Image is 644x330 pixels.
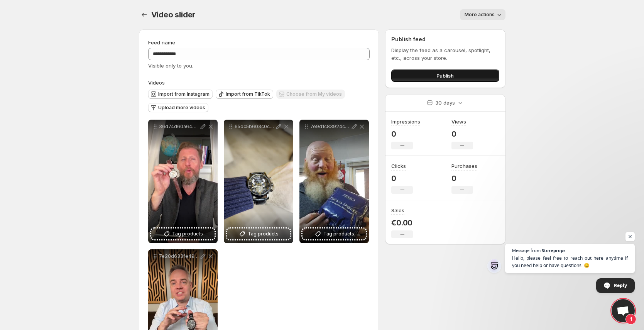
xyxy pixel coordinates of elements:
span: Feed name [148,39,175,46]
span: Reply [614,279,627,292]
h3: Sales [391,206,404,214]
span: Upload more videos [158,105,205,111]
h3: Purchases [451,162,477,170]
p: 0 [451,174,477,183]
button: Tag products [227,228,290,239]
p: 7e9d1c83924c4f4f94cd205c505825b1 [310,124,350,130]
span: Tag products [323,230,354,238]
button: Settings [139,9,150,20]
span: Video slider [151,10,196,19]
button: Upload more videos [148,103,208,112]
button: Import from TikTok [216,90,273,99]
h2: Publish feed [391,36,499,43]
p: 0 [391,129,420,139]
div: 7e9d1c83924c4f4f94cd205c505825b1Tag products [299,120,369,243]
span: Message from [512,248,541,252]
p: €0.00 [391,218,413,227]
span: Storeprops [542,248,565,252]
span: Import from TikTok [226,91,270,97]
span: Import from Instagram [158,91,210,97]
div: 65dc5b603c0c402dbb957a25793cc66bTag products [224,120,293,243]
span: More actions [465,12,495,18]
p: 7e20d633fe494fd5ab2c02e89e333c37 [159,253,199,259]
span: Videos [148,80,165,86]
span: Visible only to you. [148,63,193,69]
button: Import from Instagram [148,90,213,99]
button: Tag products [303,228,366,239]
span: 1 [625,314,636,325]
p: 30 days [435,99,455,107]
p: 0 [451,129,473,139]
button: More actions [460,9,505,20]
h3: Impressions [391,118,420,125]
h3: Clicks [391,162,406,170]
span: Tag products [172,230,203,238]
p: 36d74d60a6464b0da48a80015baaa809 [159,124,199,130]
a: Open chat [612,299,635,322]
span: Hello, please feel free to reach out here anytime if you need help or have questions. 😊 [512,254,628,269]
button: Tag products [151,228,215,239]
h3: Views [451,118,466,125]
p: Display the feed as a carousel, spotlight, etc., across your store. [391,46,499,62]
div: 36d74d60a6464b0da48a80015baaa809Tag products [148,120,218,243]
span: Tag products [248,230,279,238]
span: Publish [436,72,454,80]
button: Publish [391,69,499,82]
p: 0 [391,174,413,183]
p: 65dc5b603c0c402dbb957a25793cc66b [235,124,275,130]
